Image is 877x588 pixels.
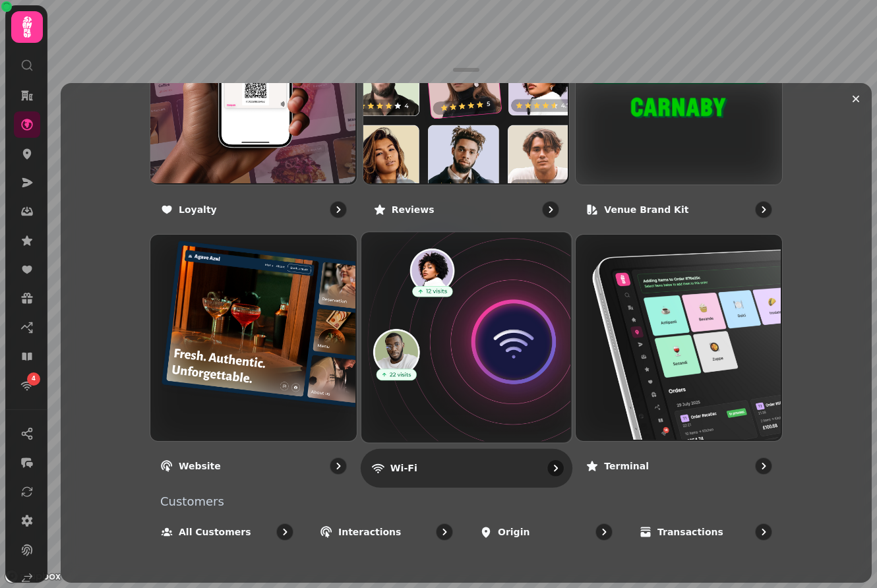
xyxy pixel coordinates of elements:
[549,461,562,475] svg: go to
[604,203,688,216] p: Venue brand kit
[149,233,355,440] img: Website
[544,203,557,216] svg: go to
[498,525,529,539] p: Origin
[757,203,770,216] svg: go to
[32,374,36,384] span: 4
[597,525,611,539] svg: go to
[575,234,783,485] a: TerminalTerminal
[757,525,770,539] svg: go to
[390,461,417,475] p: Wi-Fi
[332,203,345,216] svg: go to
[604,459,649,473] p: Terminal
[4,569,62,584] a: Mapbox logo
[392,203,435,216] p: Reviews
[338,525,401,539] p: Interactions
[179,525,251,539] p: All customers
[179,203,217,216] p: Loyalty
[438,525,451,539] svg: go to
[361,232,572,488] a: Wi-FiWi-Fi
[628,513,783,551] a: Transactions
[359,231,570,442] img: Wi-Fi
[179,459,221,473] p: Website
[278,525,291,539] svg: go to
[14,372,40,399] a: 4
[150,234,357,485] a: WebsiteWebsite
[757,459,770,473] svg: go to
[845,88,866,109] button: Close drawer
[574,233,781,440] img: Terminal
[332,459,345,473] svg: go to
[469,513,623,551] a: Origin
[160,496,783,508] p: Customers
[309,513,464,551] a: Interactions
[657,525,723,539] p: Transactions
[150,513,304,551] a: All customers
